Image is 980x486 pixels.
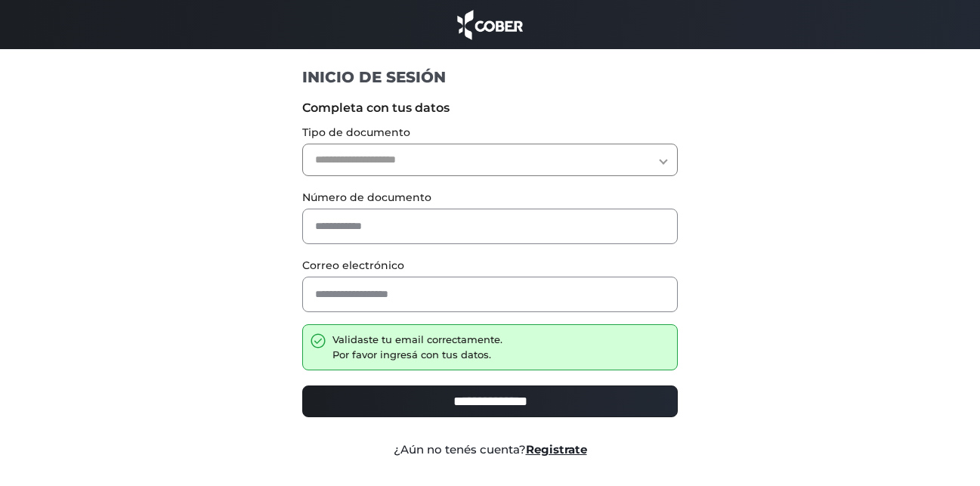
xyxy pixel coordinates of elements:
img: cober_marca.png [453,8,527,42]
h1: INICIO DE SESIÓN [302,67,678,87]
label: Completa con tus datos [302,99,678,117]
label: Número de documento [302,190,678,206]
label: Tipo de documento [302,125,678,141]
div: ¿Aún no tenés cuenta? [291,441,689,459]
label: Correo electrónico [302,258,678,274]
a: Registrate [526,442,587,457]
div: Validaste tu email correctamente. Por favor ingresá con tus datos. [332,333,502,362]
